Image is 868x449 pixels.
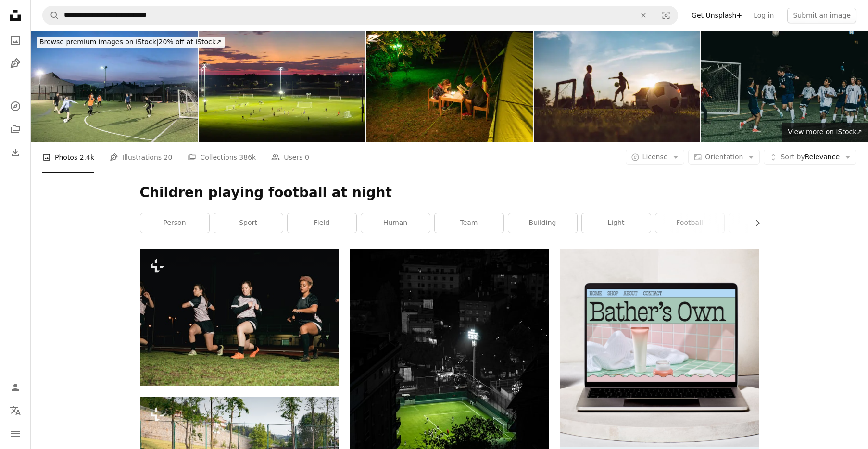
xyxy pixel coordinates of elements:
a: Log in [748,8,780,23]
a: person [140,213,209,233]
a: building [508,213,577,233]
button: Visual search [654,6,678,25]
img: Kids having fun on camping [366,31,533,142]
img: Silhouette action sport outdoors of a group of kids having fun playing street soccer football for... [534,31,701,142]
img: Football player on floodlit pitch about to shoot the ball towards the goal [31,31,198,142]
a: Get Unsplash+ [686,8,748,23]
a: View more on iStock↗ [782,123,868,142]
span: Relevance [780,152,840,162]
span: View more on iStock ↗ [788,128,862,136]
span: 386k [239,152,256,162]
a: Illustrations [6,54,25,73]
img: a group of girls running on a field at night [140,249,339,386]
a: Download History [6,143,25,162]
span: Orientation [705,153,743,161]
a: a group of girls running on a field at night [140,312,339,321]
a: green grass field with water [350,393,549,402]
span: Sort by [780,153,805,161]
img: Young man heads a ball while playing soccer [701,31,868,142]
button: Clear [633,6,654,25]
img: file-1707883121023-8e3502977149image [560,249,759,447]
button: Submit an image [787,8,856,23]
a: sport [214,213,283,233]
a: team [435,213,503,233]
a: Illustrations 20 [110,142,172,173]
img: People playing soccer game on illuminated public stadium at sunset. Active way of life concept [199,31,365,142]
button: Orientation [688,150,760,165]
a: human [361,213,430,233]
span: License [642,153,668,161]
a: light [582,213,651,233]
a: Log in / Sign up [6,378,25,397]
span: 0 [305,152,309,162]
span: Browse premium images on iStock | [39,38,158,46]
button: scroll list to the right [749,213,759,233]
span: 20 [164,152,173,162]
a: Collections [6,120,25,139]
button: License [626,150,685,165]
a: football [655,213,724,233]
h1: Children playing football at night [140,184,759,201]
a: Photos [6,31,25,50]
form: Find visuals sitewide [42,6,678,25]
a: Collections 386k [188,142,256,173]
button: Language [6,401,25,420]
button: Sort byRelevance [764,150,856,165]
button: Search Unsplash [43,6,59,25]
button: Menu [6,424,25,443]
span: 20% off at iStock ↗ [39,38,222,46]
a: Users 0 [271,142,309,173]
a: Explore [6,97,25,116]
a: outdoor [729,213,798,233]
a: Browse premium images on iStock|20% off at iStock↗ [31,31,230,54]
a: field [288,213,356,233]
